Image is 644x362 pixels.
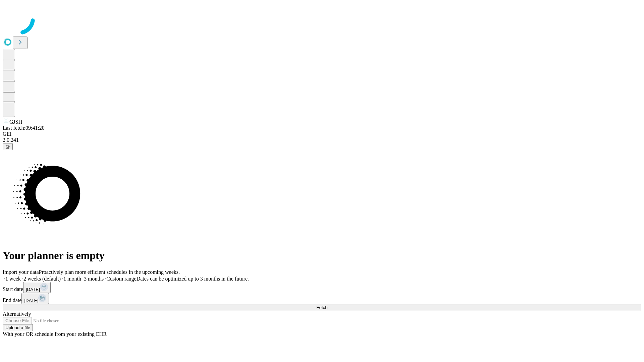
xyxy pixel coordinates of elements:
[3,331,107,337] span: With your OR schedule from your existing EHR
[21,293,49,304] button: [DATE]
[3,269,39,275] span: Import your data
[3,293,641,304] div: End date
[3,324,33,331] button: Upload a file
[24,298,38,303] span: [DATE]
[5,144,10,149] span: @
[3,137,641,143] div: 2.0.241
[106,276,136,282] span: Custom range
[3,131,641,137] div: GEI
[3,143,13,150] button: @
[63,276,81,282] span: 1 month
[5,276,21,282] span: 1 week
[316,305,327,310] span: Fetch
[3,125,45,131] span: Last fetch: 09:41:20
[23,282,51,293] button: [DATE]
[26,287,40,292] span: [DATE]
[137,276,249,282] span: Dates can be optimized up to 3 months in the future.
[23,276,61,282] span: 2 weeks (default)
[3,249,641,262] h1: Your planner is empty
[3,311,31,317] span: Alternatively
[84,276,104,282] span: 3 months
[9,119,22,125] span: GJSH
[39,269,180,275] span: Proactively plan more efficient schedules in the upcoming weeks.
[3,304,641,311] button: Fetch
[3,282,641,293] div: Start date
